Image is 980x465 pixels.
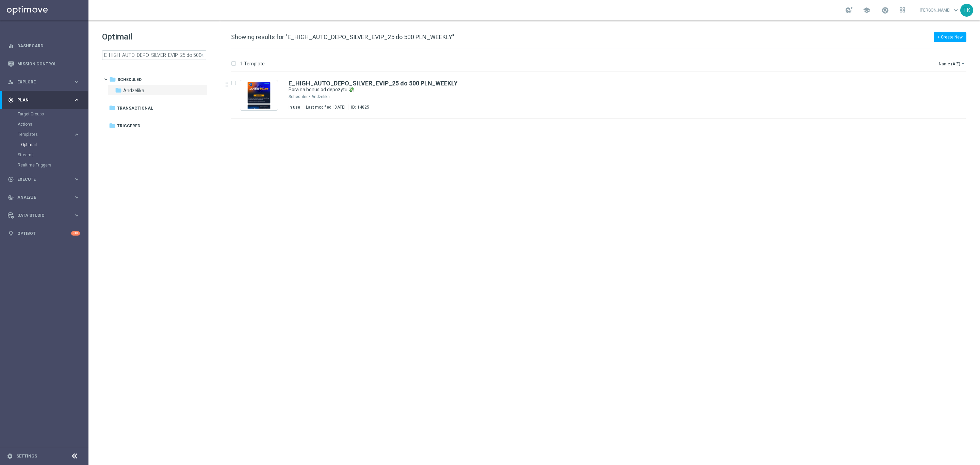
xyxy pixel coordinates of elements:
[109,76,116,83] i: folder
[73,194,80,201] i: keyboard_arrow_right
[18,132,80,137] button: Templates keyboard_arrow_right
[8,97,14,103] i: gps_fixed
[8,194,73,201] div: Analyze
[117,123,140,129] span: Triggered
[7,231,80,236] button: lightbulb Optibot +10
[102,50,206,60] input: Search Template
[311,94,937,99] div: Scheduled/Andżelika
[7,97,80,103] button: gps_fixed Plan keyboard_arrow_right
[8,194,14,201] i: track_changes
[123,87,144,94] span: Andżelika
[934,32,966,42] button: + Create New
[17,80,73,84] span: Explore
[18,132,73,137] div: Templates
[17,55,80,73] a: Mission Control
[17,37,80,55] a: Dashboard
[224,72,979,119] div: Press SPACE to select this row.
[7,195,80,200] button: track_changes Analyze keyboard_arrow_right
[18,150,88,160] div: Streams
[8,55,80,73] div: Mission Control
[7,213,80,218] button: Data Studio keyboard_arrow_right
[8,37,80,55] div: Dashboard
[102,31,206,42] h1: Optimail
[8,224,80,242] div: Optibot
[7,453,13,459] i: settings
[289,80,458,86] a: E_HIGH_AUTO_DEPO_SILVER_EVIP_25 do 500 PLN_WEEKLY
[8,176,14,182] i: play_circle_outline
[18,111,71,117] a: Target Groups
[73,79,80,85] i: keyboard_arrow_right
[289,94,310,99] div: Scheduled/
[960,61,966,66] i: arrow_drop_down
[8,79,14,85] i: person_search
[938,60,966,68] button: Name (A-Z)arrow_drop_down
[8,79,73,85] div: Explore
[289,105,300,110] div: In use
[18,109,88,119] div: Target Groups
[242,82,276,109] img: 14825.jpeg
[117,105,153,111] span: Transactional
[117,77,142,83] span: Scheduled
[863,6,870,14] span: school
[71,231,80,236] div: +10
[240,61,265,67] p: 1 Template
[919,5,960,15] a: [PERSON_NAME]keyboard_arrow_down
[73,176,80,182] i: keyboard_arrow_right
[17,213,73,218] span: Data Studio
[18,152,71,158] a: Streams
[73,212,80,219] i: keyboard_arrow_right
[17,195,73,199] span: Analyze
[115,87,122,94] i: folder
[7,43,80,49] button: equalizer Dashboard
[16,454,37,458] a: Settings
[289,86,937,93] div: Pora na bonus od depozytu 💸
[21,140,88,150] div: Optimail
[109,122,116,129] i: folder
[18,122,71,127] a: Actions
[18,132,67,137] span: Templates
[18,119,88,129] div: Actions
[7,61,80,67] button: Mission Control
[73,131,80,138] i: keyboard_arrow_right
[18,160,88,170] div: Realtime Triggers
[8,212,73,219] div: Data Studio
[952,6,960,14] span: keyboard_arrow_down
[960,4,973,17] div: TK
[348,105,369,110] div: ID:
[18,129,88,150] div: Templates
[21,142,71,147] a: Optimail
[17,224,71,242] a: Optibot
[73,97,80,103] i: keyboard_arrow_right
[17,177,73,181] span: Execute
[357,105,369,110] div: 14825
[7,177,80,182] button: play_circle_outline Execute keyboard_arrow_right
[8,176,73,182] div: Execute
[199,52,205,58] span: close
[7,79,80,85] button: person_search Explore keyboard_arrow_right
[231,33,454,41] span: Showing results for "E_HIGH_AUTO_DEPO_SILVER_EVIP_25 do 500 PLN_WEEKLY"
[8,43,14,49] i: equalizer
[109,105,116,111] i: folder
[8,97,73,103] div: Plan
[17,98,73,102] span: Plan
[303,105,348,110] div: Last modified: [DATE]
[289,86,921,93] a: Pora na bonus od depozytu 💸
[18,162,71,168] a: Realtime Triggers
[8,230,14,237] i: lightbulb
